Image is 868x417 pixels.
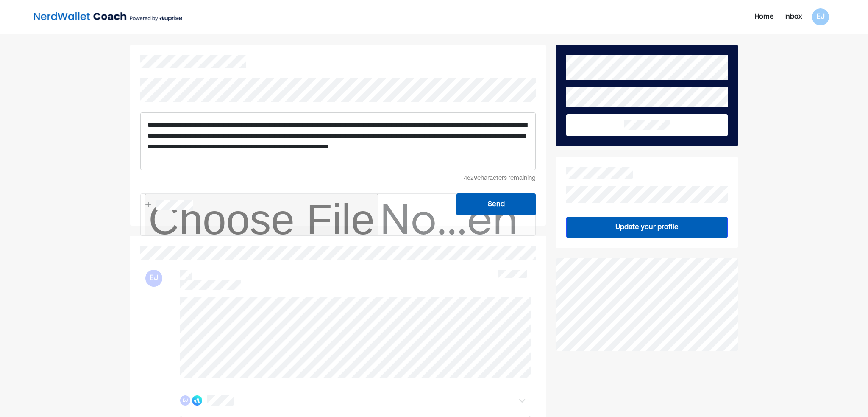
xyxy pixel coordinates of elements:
[180,395,190,406] div: EJ
[145,270,162,287] div: EJ
[140,174,536,183] div: 4629 characters remaining
[812,8,829,25] div: EJ
[140,112,536,170] div: Rich Text Editor. Editing area: main
[784,12,802,22] div: Inbox
[566,217,728,238] button: Update your profile
[754,12,774,22] div: Home
[456,193,536,215] button: Send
